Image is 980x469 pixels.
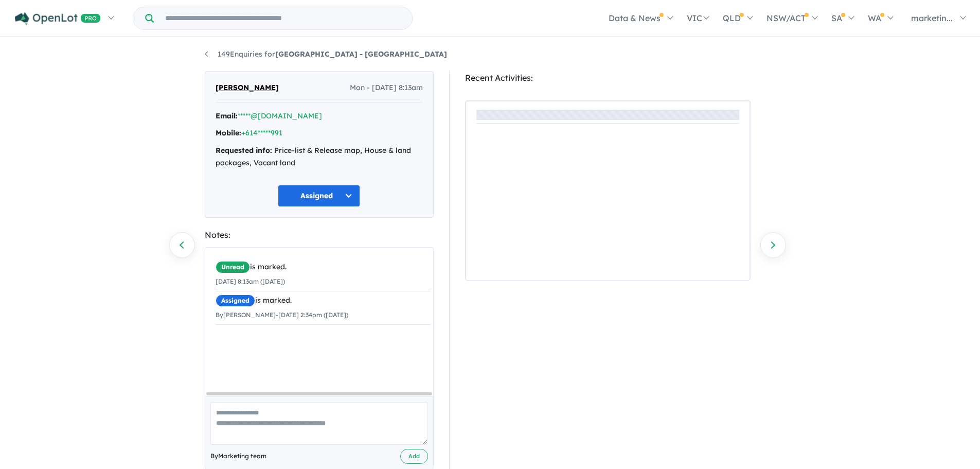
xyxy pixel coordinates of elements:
div: Price-list & Release map, House & land packages, Vacant land [216,145,423,169]
button: Add [400,449,428,464]
span: Unread [216,261,250,273]
span: Mon - [DATE] 8:13am [350,82,423,94]
input: Try estate name, suburb, builder or developer [156,7,410,29]
strong: Email: [216,111,238,120]
img: Openlot PRO Logo White [15,12,101,25]
nav: breadcrumb [205,48,776,61]
small: [DATE] 8:13am ([DATE]) [216,277,285,285]
span: marketin... [911,13,953,23]
div: Notes: [205,228,434,242]
div: is marked. [216,261,431,273]
strong: Mobile: [216,128,241,137]
strong: Requested info: [216,146,272,155]
span: By Marketing team [210,451,266,461]
button: Assigned [278,185,360,207]
strong: [GEOGRAPHIC_DATA] - [GEOGRAPHIC_DATA] [275,49,447,59]
a: 149Enquiries for[GEOGRAPHIC_DATA] - [GEOGRAPHIC_DATA] [205,49,447,59]
div: Recent Activities: [465,71,751,85]
span: [PERSON_NAME] [216,82,279,94]
small: By [PERSON_NAME] - [DATE] 2:34pm ([DATE]) [216,311,348,319]
span: Assigned [216,294,255,307]
div: is marked. [216,294,431,307]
